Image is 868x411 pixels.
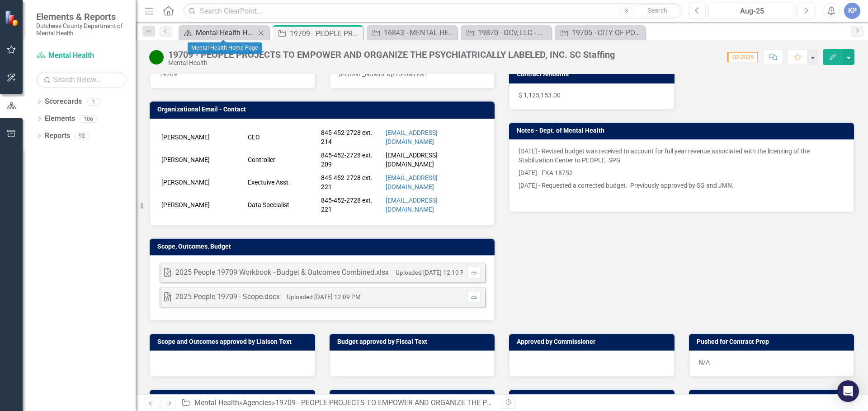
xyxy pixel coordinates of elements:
a: Reports [45,131,70,141]
a: 19705 - CITY OF POUGHKEEPSIE - [MEDICAL_DATA] Program [557,27,643,38]
td: Data Specialist [245,194,319,216]
div: 16843 - MENTAL HEALTH AMERICA OF DUTCHESS COUNTY, INC. (MCIT & BEAT) [384,27,455,38]
span: Search [648,7,667,14]
div: 92 [75,132,89,140]
span: Elements & Reports [36,11,127,22]
div: 19705 - CITY OF POUGHKEEPSIE - [MEDICAL_DATA] Program [572,27,643,38]
a: Elements [45,114,75,124]
td: [PERSON_NAME] [159,126,245,148]
td: 845-452-2728 ext. 214 [319,126,383,148]
button: Search [635,5,680,17]
div: 19709 - PEOPLE PROJECTS TO EMPOWER AND ORGANIZE THE PSYCHIATRICALLY LABELED, INC. SC Staffing [168,50,615,60]
a: Mental Health [194,398,239,407]
p: [DATE] - FKA 18752 [519,166,844,179]
div: Mental Health Home Page [188,42,262,54]
td: Exectuive Asst. [245,171,319,194]
div: 2025 People 19709 Workbook - Budget & Outcomes Combined.xlsx [175,268,389,278]
div: Mental Health [168,60,615,66]
td: [EMAIL_ADDRESS][DOMAIN_NAME] [383,148,484,171]
span: Q2-2025 [727,52,758,62]
h3: Scope and Outcomes approved by Liaison Text [157,338,311,345]
td: CEO [245,126,319,148]
div: 19870 - OCV, LLC - Mobile App. [478,27,549,38]
td: [PERSON_NAME] [159,194,245,216]
td: [PERSON_NAME] [159,171,245,194]
td: Controller [245,148,319,171]
h3: Pushed for Contract Prep [697,338,850,345]
div: 106 [80,115,97,123]
td: [PERSON_NAME] [159,148,245,171]
h3: Organizational Email - Contact [157,106,490,113]
a: [EMAIL_ADDRESS][DOMAIN_NAME] [386,174,438,190]
div: 1 [86,98,101,106]
button: Aug-25 [708,3,795,19]
div: 19709 - PEOPLE PROJECTS TO EMPOWER AND ORGANIZE THE PSYCHIATRICALLY LABELED, INC. SC Staffing [290,28,361,39]
h3: Notes - Dept. of Mental Health [517,127,849,134]
p: [DATE] - Requested a corrected budget. Previously approved by SG and JMN. [519,179,844,192]
p: [DATE] - Revised budget was received to account for full year revenue associated with the licensi... [519,147,844,166]
td: 845-452-2728 ext. 221 [319,194,383,216]
td: 845-452-2728 ext. 209 [319,148,383,171]
div: Aug-25 [712,6,792,17]
div: 2025 People 19709 - Scope.docx [175,292,280,302]
span: $ 1,125,153.00 [519,92,561,99]
input: Search ClearPoint... [183,3,682,19]
h3: Contract Amounts [517,71,670,78]
small: Dutchess County Department of Mental Health [36,22,127,37]
a: 19870 - OCV, LLC - Mobile App. [463,27,549,38]
h3: Approved by Commissioner [517,338,670,345]
small: Uploaded [DATE] 12:10 PM [396,269,470,276]
img: Active [149,50,164,65]
a: Agencies [243,398,272,407]
div: Open Intercom Messenger [837,380,859,402]
a: [EMAIL_ADDRESS][DOMAIN_NAME] [386,197,438,213]
input: Search Below... [36,72,127,88]
img: ClearPoint Strategy [5,10,20,26]
a: Mental Health [36,51,127,61]
h3: Scope, Outcomes, Budget [157,243,490,250]
a: 16843 - MENTAL HEALTH AMERICA OF DUTCHESS COUNTY, INC. (MCIT & BEAT) [369,27,455,38]
span: 19709 [159,70,177,78]
small: Uploaded [DATE] 12:09 PM [287,293,361,300]
button: KP [844,3,860,19]
div: N/A [689,351,854,377]
td: 845-452-2728 ext. 221 [319,171,383,194]
a: [EMAIL_ADDRESS][DOMAIN_NAME] [386,129,438,145]
span: [PHONE_NUMBER]/25-DMH-A1 [339,70,428,78]
a: Scorecards [45,97,82,107]
div: 19709 - PEOPLE PROJECTS TO EMPOWER AND ORGANIZE THE PSYCHIATRICALLY LABELED, INC. SC Staffing [275,398,629,407]
div: » » [181,398,495,408]
a: Mental Health Home Page [181,27,255,38]
h3: Budget approved by Fiscal Text [337,338,491,345]
div: Mental Health Home Page [196,27,255,38]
